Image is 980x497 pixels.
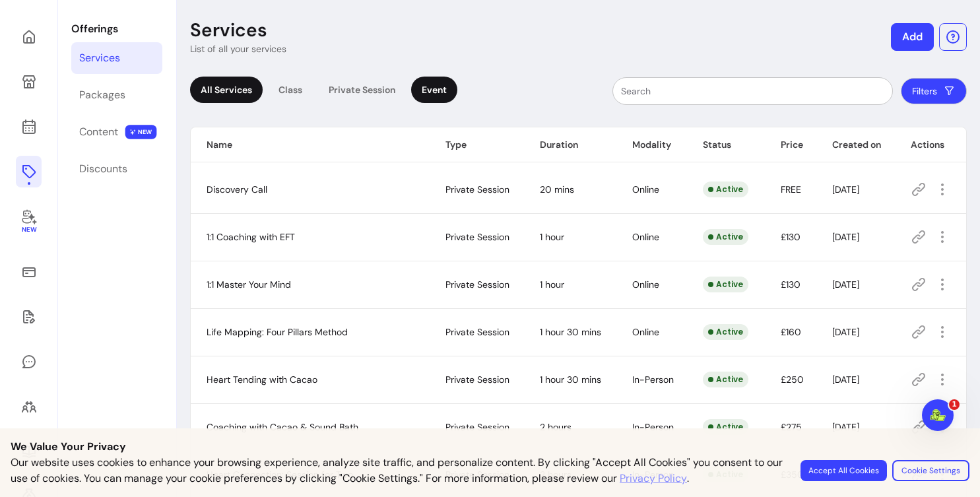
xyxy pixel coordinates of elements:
[632,374,674,385] span: In-Person
[191,127,430,162] th: Name
[445,326,509,338] span: Private Session
[190,42,286,55] p: List of all your services
[540,374,601,385] span: 1 hour 30 mins
[16,301,42,333] a: Waivers
[445,183,509,195] span: Private Session
[207,326,348,338] span: Life Mapping: Four Pillars Method
[703,372,748,387] div: Active
[207,279,291,290] span: 1:1 Master Your Mind
[901,78,967,104] button: Filters
[79,161,127,177] div: Discounts
[16,66,42,98] a: My Page
[318,77,406,103] div: Private Session
[922,399,954,431] iframe: Intercom live chat
[190,18,267,42] p: Services
[765,127,816,162] th: Price
[632,279,659,290] span: Online
[16,346,42,378] a: My Messages
[71,116,162,148] a: Content NEW
[190,77,263,103] div: All Services
[703,419,748,435] div: Active
[11,455,785,486] p: Our website uses cookies to enhance your browsing experience, analyze site traffic, and personali...
[632,231,659,243] span: Online
[703,229,748,245] div: Active
[71,21,162,37] p: Offerings
[207,231,295,243] span: 1:1 Coaching with EFT
[79,124,118,140] div: Content
[125,125,157,139] span: NEW
[832,374,859,385] span: [DATE]
[632,421,674,433] span: In-Person
[832,231,859,243] span: [DATE]
[16,391,42,422] a: Clients
[832,183,859,195] span: [DATE]
[703,277,748,292] div: Active
[620,471,687,486] a: Privacy Policy
[949,399,960,410] span: 1
[268,77,313,103] div: Class
[781,421,802,433] span: £275
[16,21,42,53] a: Home
[781,183,801,195] span: FREE
[540,326,601,338] span: 1 hour 30 mins
[892,460,969,481] button: Cookie Settings
[411,77,457,103] div: Event
[445,374,509,385] span: Private Session
[540,231,564,243] span: 1 hour
[832,326,859,338] span: [DATE]
[445,231,509,243] span: Private Session
[16,156,42,187] a: Offerings
[445,279,509,290] span: Private Session
[71,153,162,185] a: Discounts
[16,201,42,243] a: New
[895,127,966,162] th: Actions
[207,374,317,385] span: Heart Tending with Cacao
[687,127,766,162] th: Status
[16,111,42,143] a: Calendar
[524,127,616,162] th: Duration
[540,421,572,433] span: 2 hours
[430,127,525,162] th: Type
[71,79,162,111] a: Packages
[11,439,969,455] p: We Value Your Privacy
[540,279,564,290] span: 1 hour
[207,183,267,195] span: Discovery Call
[616,127,687,162] th: Modality
[781,279,800,290] span: £130
[891,23,934,51] button: Add
[816,127,895,162] th: Created on
[832,421,859,433] span: [DATE]
[632,326,659,338] span: Online
[21,226,36,234] span: New
[540,183,574,195] span: 20 mins
[832,279,859,290] span: [DATE]
[703,324,748,340] div: Active
[781,374,804,385] span: £250
[79,50,120,66] div: Services
[445,421,509,433] span: Private Session
[781,326,801,338] span: £160
[621,84,884,98] input: Search
[16,256,42,288] a: Sales
[79,87,125,103] div: Packages
[703,182,748,197] div: Active
[71,42,162,74] a: Services
[800,460,887,481] button: Accept All Cookies
[207,421,358,433] span: Coaching with Cacao & Sound Bath
[632,183,659,195] span: Online
[781,231,800,243] span: £130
